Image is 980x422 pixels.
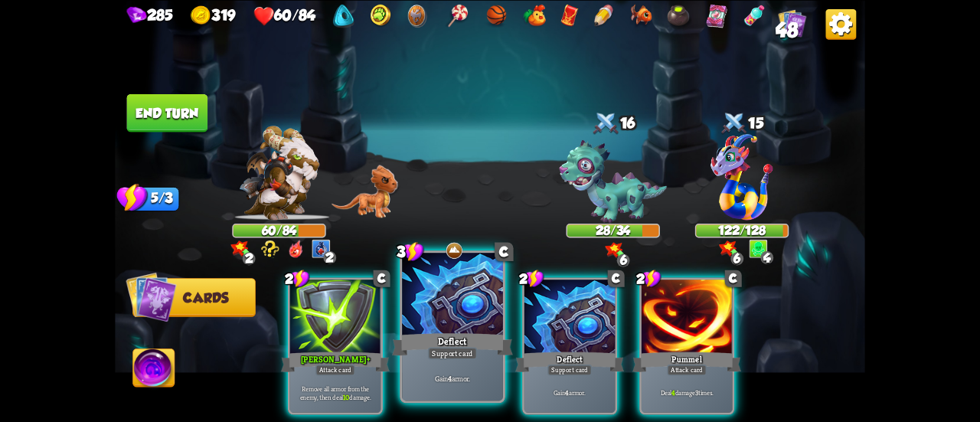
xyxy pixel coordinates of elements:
div: 15 [695,109,789,139]
img: Trickster_Dragon.png [710,133,773,219]
img: Energy Drink - Whenever playing a Potion card, gain 1 stamina. [742,4,766,28]
img: Rooster - Gain 2 Bonus Damage if an enemy has more health than you when battle starts. [522,4,547,28]
div: 2 [285,269,310,288]
div: 2 [243,252,256,265]
p: Gain armor. [527,388,613,397]
img: Golden Paw - Enemies drop more gold. [369,4,393,28]
img: Old Shield - After you gain armor, gain 2 additional armor. [407,4,431,28]
img: Earth_Dragon_Baby.png [332,165,397,218]
b: 3 [695,388,698,397]
img: BonusDamageIcon.png [605,242,623,258]
div: 28/34 [567,224,658,236]
img: DragonFury.png [289,239,303,257]
div: 2 [519,269,544,288]
div: Health [253,5,315,27]
div: 122/128 [696,224,787,236]
img: Earth rune - Gain 5 armor. [445,241,463,260]
div: C [374,270,390,286]
div: C [608,270,625,286]
img: Cards_Icon.png [126,271,177,322]
b: 4 [671,388,675,397]
img: gem.png [127,6,147,25]
img: health.png [253,5,275,27]
div: Attack card [315,365,355,375]
div: 16 [566,109,659,139]
img: Goldfish - Potion cards go to discard pile, rather than being one-off cards. [629,4,652,28]
img: BonusDamageIcon.png [719,240,737,257]
img: gold.png [191,5,212,27]
img: Cards_Icon.png [779,8,807,37]
button: End turn [127,93,208,132]
div: Support card [547,365,592,375]
p: Gain armor. [405,373,501,383]
div: C [725,270,742,286]
div: 5/3 [132,186,179,211]
img: Infinite Deck - Draw a card whenever your hand is empty. [706,4,727,28]
div: [PERSON_NAME] [281,349,390,374]
div: 4 [761,251,774,264]
img: Lollipop - Raise your max HP by 14 upon picking up. [445,4,469,28]
div: 2 [636,269,661,288]
b: 10 [343,392,349,401]
img: OptionsButton.png [826,8,857,39]
div: Gems [127,6,173,25]
div: Pummel [632,349,741,374]
img: Red Envelope - Normal enemies drop an additional card reward. [561,4,580,28]
img: Pencil - Looted cards are upgraded automatically. [594,4,614,28]
button: Cards [132,278,256,317]
div: Gold [191,5,236,27]
img: Basketball - For every stamina point left at the end of your turn, gain 5 armor. [484,4,508,28]
img: question-marks.png [261,240,279,257]
div: 6 [730,252,743,265]
img: Revitalize.png [312,239,330,257]
img: Barbarian_Dragon.png [239,126,319,220]
div: 60/84 [234,224,325,236]
img: Poison.png [749,239,767,257]
img: BonusDamageIcon.png [230,240,249,257]
img: Membership Token - 50% discount on all products in the shop. [333,4,354,28]
p: Deal damage times. [644,388,730,397]
div: View all the cards in your deck [779,8,807,39]
img: Stamina_Icon.png [117,182,149,213]
b: + [367,353,370,364]
div: 3 [397,241,425,263]
div: Deflect [515,349,624,374]
div: 6 [617,254,630,267]
div: C [495,242,513,260]
img: Zombie_Dragon.png [559,140,667,224]
div: Attack card [667,365,707,375]
span: Cards [183,290,228,306]
p: Remove all armor from the enemy, then deal damage. [292,384,379,401]
b: 4 [448,373,452,383]
div: Support card [428,347,477,359]
div: Deflect [392,331,513,358]
span: 48 [776,18,798,41]
div: 2 [323,251,336,264]
img: Ability_Icon.png [133,348,175,391]
img: Cauldron - Draw 2 additional cards at the start of each combat. [666,4,691,28]
b: 4 [565,388,568,397]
